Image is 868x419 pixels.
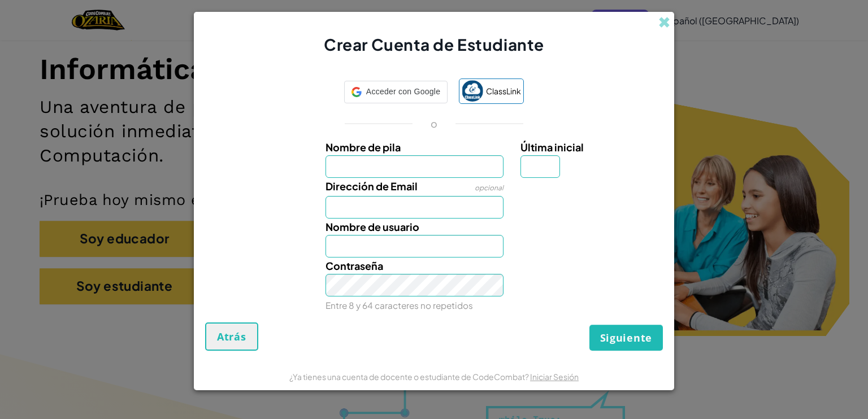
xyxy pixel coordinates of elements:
span: Nombre de usuario [325,220,419,233]
span: ¿Ya tienes una cuenta de docente o estudiante de CodeCombat? [289,372,530,382]
p: o [431,117,437,130]
span: Siguiente [600,331,652,344]
span: opcional [475,184,504,192]
span: Última inicial [520,141,584,154]
button: Siguiente [589,325,663,351]
span: Nombre de pila [325,141,401,154]
span: Acceder con Google [366,84,440,100]
button: Atrás [205,322,258,351]
div: Acceder con Google [344,81,448,103]
span: Atrás [217,330,246,343]
span: Dirección de Email [325,180,418,193]
span: Contraseña [325,259,383,272]
a: Iniciar Sesión [530,372,579,382]
img: classlink-logo-small.png [462,80,483,102]
span: ClassLink [486,83,521,99]
small: Entre 8 y 64 caracteres no repetidos [325,300,473,311]
span: Crear Cuenta de Estudiante [324,34,544,54]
